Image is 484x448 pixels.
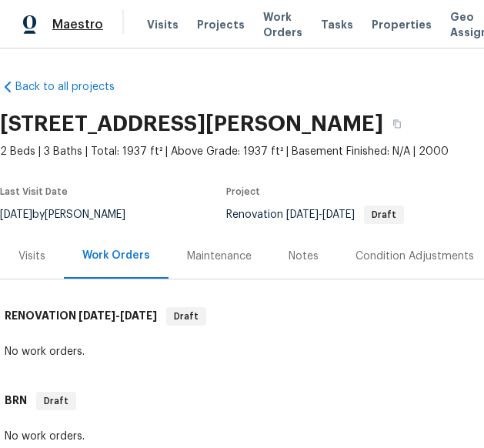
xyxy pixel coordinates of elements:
[82,248,150,263] div: Work Orders
[355,249,474,264] div: Condition Adjustments
[18,249,45,264] div: Visits
[383,110,411,138] button: Copy Address
[263,9,302,40] span: Work Orders
[52,17,103,32] span: Maestro
[197,17,245,32] span: Projects
[289,249,319,264] div: Notes
[366,210,402,219] span: Draft
[286,209,355,220] span: -
[322,209,355,220] span: [DATE]
[226,209,404,220] span: Renovation
[187,249,252,264] div: Maintenance
[168,309,205,324] span: Draft
[120,310,157,321] span: [DATE]
[78,310,157,321] span: -
[78,310,115,321] span: [DATE]
[38,393,75,409] span: Draft
[147,17,179,32] span: Visits
[5,392,27,410] h6: BRN
[372,17,432,32] span: Properties
[286,209,319,220] span: [DATE]
[321,19,353,30] span: Tasks
[5,307,157,326] h6: RENOVATION
[226,187,260,196] span: Project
